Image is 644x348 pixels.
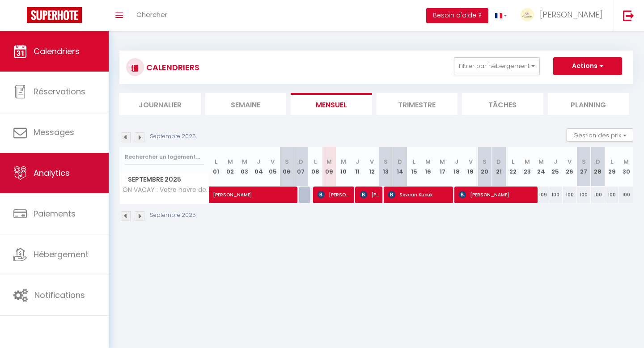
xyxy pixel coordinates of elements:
span: Notifications [34,289,85,301]
li: Tâches [462,93,543,115]
abbr: S [285,157,289,166]
th: 04 [251,147,266,187]
abbr: S [384,157,388,166]
abbr: M [425,157,431,166]
th: 17 [435,147,449,187]
span: Chercher [136,10,167,19]
abbr: M [623,157,629,166]
abbr: L [215,157,217,166]
li: Trimestre [377,93,458,115]
th: 09 [322,147,336,187]
span: Hébergement [34,249,89,260]
abbr: D [496,157,501,166]
div: 100 [548,187,563,203]
abbr: S [582,157,586,166]
th: 05 [266,147,280,187]
th: 19 [463,147,478,187]
th: 12 [364,147,379,187]
div: 100 [563,187,577,203]
span: [PERSON_NAME] [540,9,602,20]
p: Septembre 2025 [150,132,196,141]
abbr: M [242,157,247,166]
th: 08 [308,147,322,187]
span: Septembre 2025 [120,173,209,186]
li: Journalier [119,93,201,115]
th: 16 [421,147,436,187]
th: 20 [478,147,492,187]
abbr: J [554,157,557,166]
th: 23 [520,147,534,187]
abbr: M [538,157,544,166]
span: [PERSON_NAME] [360,186,379,203]
th: 13 [379,147,393,187]
th: 11 [351,147,365,187]
th: 21 [492,147,506,187]
div: 100 [576,187,591,203]
th: 25 [548,147,563,187]
th: 22 [506,147,520,187]
abbr: M [326,157,332,166]
span: Réservations [34,86,85,97]
abbr: L [610,157,613,166]
th: 29 [605,147,619,187]
th: 24 [534,147,549,187]
div: 100 [591,187,605,203]
th: 10 [336,147,351,187]
th: 30 [619,147,633,187]
button: Actions [553,57,622,75]
a: [PERSON_NAME] [209,187,224,204]
span: [PERSON_NAME] [213,182,336,199]
span: [PERSON_NAME] [318,186,351,203]
th: 15 [407,147,421,187]
img: ... [521,8,534,21]
abbr: D [398,157,402,166]
li: Planning [548,93,629,115]
th: 06 [280,147,294,187]
abbr: J [356,157,359,166]
th: 01 [209,147,224,187]
abbr: D [596,157,600,166]
img: Super Booking [27,7,82,23]
button: Filtrer par hébergement [454,57,540,75]
abbr: S [483,157,487,166]
span: ON VACAY : Votre havre de paix [121,187,211,193]
th: 28 [591,147,605,187]
abbr: J [455,157,458,166]
p: Septembre 2025 [150,211,196,220]
th: 03 [237,147,252,187]
div: 100 [605,187,619,203]
div: 100 [619,187,633,203]
abbr: V [568,157,572,166]
button: Besoin d'aide ? [426,8,488,23]
abbr: J [257,157,260,166]
input: Rechercher un logement... [125,149,204,165]
abbr: L [512,157,514,166]
abbr: M [341,157,346,166]
abbr: D [299,157,303,166]
abbr: V [469,157,473,166]
th: 26 [563,147,577,187]
th: 27 [576,147,591,187]
abbr: M [440,157,445,166]
span: Messages [34,127,74,138]
th: 02 [223,147,237,187]
button: Gestion des prix [567,128,633,142]
span: Paiements [34,208,76,219]
button: Ouvrir le widget de chat LiveChat [7,4,34,30]
abbr: V [370,157,374,166]
abbr: M [525,157,530,166]
abbr: L [314,157,317,166]
li: Semaine [205,93,287,115]
abbr: V [271,157,275,166]
abbr: L [413,157,415,166]
div: 109 [534,187,549,203]
img: logout [623,10,634,21]
th: 07 [294,147,308,187]
th: 14 [393,147,407,187]
abbr: M [228,157,233,166]
span: Sevcan Kücük [388,186,450,203]
span: Calendriers [34,46,80,57]
th: 18 [449,147,464,187]
li: Mensuel [291,93,372,115]
h3: CALENDRIERS [144,57,199,77]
